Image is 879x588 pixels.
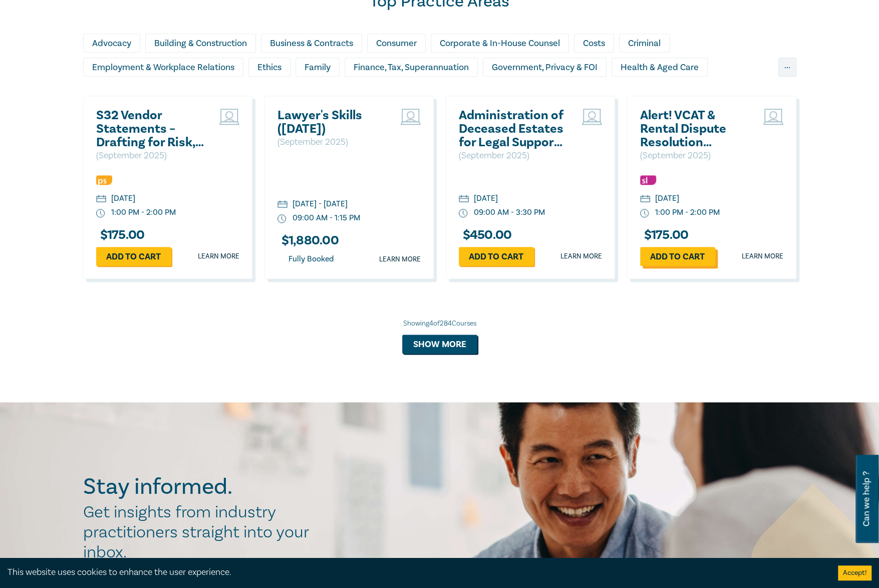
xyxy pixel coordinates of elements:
div: Ethics [248,58,290,77]
p: ( September 2025 ) [277,136,385,149]
a: Administration of Deceased Estates for Legal Support Staff ([DATE]) [459,109,566,149]
div: Showing 4 of 284 Courses [83,319,796,329]
a: S32 Vendor Statements – Drafting for Risk, Clarity & Compliance [96,109,204,149]
div: Personal Injury & Medico-Legal [523,82,664,101]
img: watch [459,209,468,218]
img: Live Stream [763,109,783,125]
div: Building & Construction [145,34,256,53]
h3: $ 175.00 [96,228,145,242]
p: ( September 2025 ) [96,149,204,162]
div: This website uses cookies to enhance the user experience. [8,566,823,579]
a: Lawyer's Skills ([DATE]) [277,109,385,136]
p: ( September 2025 ) [459,149,566,162]
img: Live Stream [582,109,602,125]
div: Insolvency & Restructuring [83,82,207,101]
a: Alert! VCAT & Rental Dispute Resolution Victoria Reforms 2025 [640,109,748,149]
div: ... [778,58,796,77]
img: watch [640,209,649,218]
img: calendar [277,200,287,209]
div: Intellectual Property [212,82,312,101]
div: [DATE] - [DATE] [292,198,348,210]
div: 09:00 AM - 3:30 PM [474,207,545,218]
img: watch [277,214,286,223]
a: Learn more [198,251,239,261]
div: 1:00 PM - 2:00 PM [111,207,176,218]
h2: Stay informed. [83,474,320,500]
button: Accept cookies [838,565,871,580]
img: Substantive Law [640,175,656,185]
div: Health & Aged Care [612,58,708,77]
div: Corporate & In-House Counsel [431,34,569,53]
a: Learn more [379,254,421,264]
p: ( September 2025 ) [640,149,748,162]
div: Business & Contracts [261,34,362,53]
img: Live Stream [401,109,421,125]
div: Employment & Workplace Relations [83,58,243,77]
a: Add to cart [96,247,171,266]
a: Add to cart [640,247,715,266]
div: [DATE] [655,193,679,204]
a: Add to cart [459,247,534,266]
img: calendar [459,195,469,204]
h3: $ 1,880.00 [277,234,339,247]
h3: $ 175.00 [640,228,689,242]
div: 1:00 PM - 2:00 PM [655,207,720,218]
div: Finance, Tax, Superannuation [345,58,478,77]
div: Fully Booked [277,252,345,266]
img: watch [96,209,105,218]
div: Migration [462,82,518,101]
img: Professional Skills [96,175,112,185]
div: Government, Privacy & FOI [483,58,607,77]
div: Consumer [367,34,426,53]
h3: $ 450.00 [459,228,512,242]
div: 09:00 AM - 1:15 PM [292,212,360,224]
div: [DATE] [474,193,498,204]
span: Can we help ? [861,461,871,537]
a: Learn more [560,251,602,261]
div: [DATE] [111,193,135,204]
div: Criminal [619,34,670,53]
img: Live Stream [219,109,239,125]
h2: Get insights from industry practitioners straight into your inbox. [83,502,320,562]
img: calendar [640,195,650,204]
div: Litigation & Dispute Resolution [317,82,457,101]
div: Advocacy [83,34,140,53]
button: Show more [402,335,477,354]
img: calendar [96,195,106,204]
div: Family [296,58,340,77]
a: Learn more [742,251,783,261]
div: Costs [574,34,614,53]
